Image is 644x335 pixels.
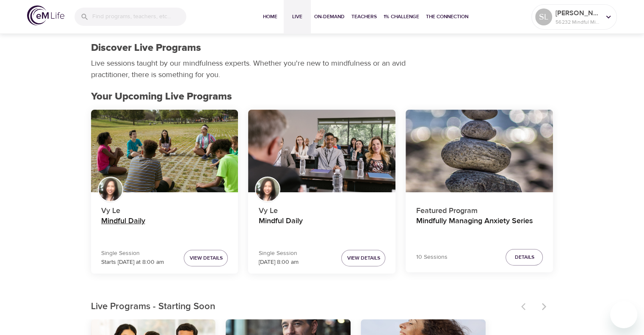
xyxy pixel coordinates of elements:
[287,12,307,21] span: Live
[314,12,345,21] span: On-Demand
[27,6,64,25] img: logo
[101,202,228,216] p: Vy Le
[189,254,222,263] span: View Details
[514,253,534,262] span: Details
[556,8,600,18] p: [PERSON_NAME]
[556,18,600,26] p: 56232 Mindful Minutes
[258,202,385,216] p: Vy Le
[101,249,164,258] p: Single Session
[610,301,637,328] iframe: Button to launch messaging window
[101,258,164,267] p: Starts [DATE] at 8:00 am
[91,91,553,103] h2: Your Upcoming Live Programs
[347,254,380,263] span: View Details
[91,110,238,193] button: Mindful Daily
[258,258,298,267] p: [DATE] 8:00 am
[91,300,516,314] p: Live Programs - Starting Soon
[184,250,228,266] button: View Details
[101,216,228,237] h4: Mindful Daily
[260,12,280,21] span: Home
[535,8,552,25] div: SL
[426,12,468,21] span: The Connection
[506,249,543,266] button: Details
[351,12,377,21] span: Teachers
[416,202,543,216] p: Featured Program
[258,249,298,258] p: Single Session
[248,110,395,193] button: Mindful Daily
[406,110,553,193] button: Mindfully Managing Anxiety Series
[91,42,201,54] h1: Discover Live Programs
[384,12,419,21] span: 1% Challenge
[91,58,409,80] p: Live sessions taught by our mindfulness experts. Whether you're new to mindfulness or an avid pra...
[416,216,543,237] h4: Mindfully Managing Anxiety Series
[258,216,385,237] h4: Mindful Daily
[341,250,385,266] button: View Details
[92,8,186,26] input: Find programs, teachers, etc...
[416,253,447,262] p: 10 Sessions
